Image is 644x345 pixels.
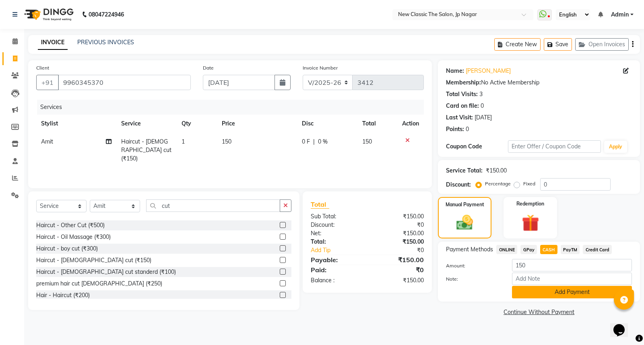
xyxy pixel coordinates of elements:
[367,229,430,238] div: ₹150.00
[516,212,545,234] img: _gift.svg
[485,180,511,187] label: Percentage
[561,245,580,254] span: PayTM
[302,138,310,146] span: 0 F
[21,3,76,26] img: logo
[305,246,378,255] a: Add Tip
[446,125,464,133] div: Points:
[583,245,612,254] span: Credit Card
[305,221,367,229] div: Discount:
[357,115,398,133] th: Total
[318,138,328,146] span: 0 %
[446,181,471,189] div: Discount:
[397,115,424,133] th: Action
[440,275,506,283] label: Note:
[38,35,68,50] a: INVOICE
[36,115,116,133] th: Stylist
[367,276,430,285] div: ₹150.00
[36,279,162,288] div: premium hair cut [DEMOGRAPHIC_DATA] (₹250)
[611,10,629,19] span: Admin
[305,255,367,265] div: Payable:
[36,64,49,72] label: Client
[121,138,171,162] span: Haircut - [DEMOGRAPHIC_DATA] cut (₹150)
[41,138,53,145] span: Amit
[367,212,430,221] div: ₹150.00
[378,246,430,255] div: ₹0
[512,273,632,285] input: Add Note
[177,115,217,133] th: Qty
[446,102,479,110] div: Card on file:
[36,221,105,230] div: Haircut - Other Cut (₹500)
[305,229,367,238] div: Net:
[446,90,478,99] div: Total Visits:
[311,200,329,209] span: Total
[446,166,483,175] div: Service Total:
[486,166,507,175] div: ₹150.00
[182,138,185,145] span: 1
[446,201,484,208] label: Manual Payment
[508,140,601,153] input: Enter Offer / Coupon Code
[36,244,98,253] div: Haircut - boy cut (₹300)
[203,64,214,72] label: Date
[297,115,357,133] th: Disc
[540,245,557,254] span: CASH
[494,38,541,51] button: Create New
[512,286,632,298] button: Add Payment
[481,102,484,110] div: 0
[446,78,481,87] div: Membership:
[544,38,572,51] button: Save
[116,115,177,133] th: Service
[446,142,508,151] div: Coupon Code
[451,213,478,232] img: _cash.svg
[446,245,493,254] span: Payment Methods
[37,100,430,115] div: Services
[523,180,535,187] label: Fixed
[36,233,111,241] div: Haircut - Oil Massage (₹300)
[305,212,367,221] div: Sub Total:
[305,276,367,285] div: Balance :
[367,255,430,265] div: ₹150.00
[305,265,367,275] div: Paid:
[303,64,338,72] label: Invoice Number
[475,113,492,122] div: [DATE]
[89,3,124,26] b: 08047224946
[516,200,544,207] label: Redemption
[36,256,151,265] div: Haircut - [DEMOGRAPHIC_DATA] cut (₹150)
[440,308,638,316] a: Continue Without Payment
[512,259,632,271] input: Amount
[222,138,231,145] span: 150
[58,75,191,90] input: Search by Name/Mobile/Email/Code
[610,313,636,337] iframe: chat widget
[36,291,90,300] div: Hair - Haircut (₹200)
[36,75,59,90] button: +91
[367,221,430,229] div: ₹0
[446,78,632,87] div: No Active Membership
[466,67,511,75] a: [PERSON_NAME]
[604,141,627,153] button: Apply
[496,245,517,254] span: ONLINE
[313,138,315,146] span: |
[440,262,506,269] label: Amount:
[146,199,280,212] input: Search or Scan
[36,268,176,276] div: Haircut - [DEMOGRAPHIC_DATA] cut standerd (₹100)
[77,39,134,46] a: PREVIOUS INVOICES
[362,138,372,145] span: 150
[575,38,629,51] button: Open Invoices
[217,115,297,133] th: Price
[305,238,367,246] div: Total:
[466,125,469,133] div: 0
[446,113,473,122] div: Last Visit:
[520,245,537,254] span: GPay
[479,90,483,99] div: 3
[367,238,430,246] div: ₹150.00
[367,265,430,275] div: ₹0
[446,67,464,75] div: Name:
